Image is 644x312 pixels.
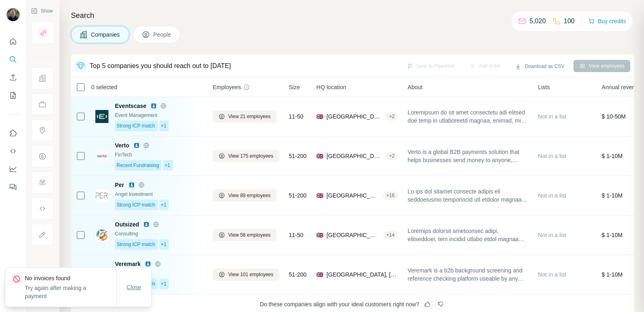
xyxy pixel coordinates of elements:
[408,148,528,164] span: Verto is a global B2B payments solution that helps businesses send money to anyone, anywhere. Usi...
[115,191,203,198] div: Angel Investment
[21,21,90,28] div: Domain: [DOMAIN_NAME]
[408,266,528,283] span: Veremark is a b2b background screening and reference checking platform useable by any company tha...
[213,189,276,202] button: View 89 employees
[95,149,108,163] img: Logo of Verto
[7,162,20,176] button: Dashboard
[25,274,116,282] p: No invoices found
[289,83,300,91] span: Size
[25,5,59,17] button: Show
[23,13,40,20] div: v 4.0.25
[316,112,323,121] span: 🇬🇧
[509,60,570,73] button: Download as CSV
[95,189,108,202] img: Logo of Per
[228,231,271,239] span: View 58 employees
[161,241,167,248] span: +1
[81,47,88,54] img: tab_keywords_by_traffic_grey.svg
[529,16,546,26] p: 5,020
[153,31,172,39] span: People
[228,113,271,120] span: View 21 employees
[602,232,622,238] span: $ 1-10M
[13,13,20,20] img: logo_orange.svg
[25,284,116,300] p: Try again after making a payment
[161,122,167,130] span: +1
[7,144,20,158] button: Use Surfe API
[128,182,135,188] img: LinkedIn logo
[228,271,273,278] span: View 101 employees
[289,231,304,239] span: 11-50
[316,270,323,279] span: 🇬🇧
[7,34,20,49] button: Quick start
[7,126,20,141] button: Use Surfe on LinkedIn
[121,280,147,294] button: Close
[383,192,398,199] div: + 16
[115,220,139,229] span: Outsized
[143,221,150,228] img: LinkedIn logo
[289,191,307,200] span: 51-200
[538,153,566,159] span: Not in a list
[90,48,137,53] div: Keywords by Traffic
[117,241,155,248] span: Strong ICP match
[213,150,279,162] button: View 175 employees
[538,192,566,199] span: Not in a list
[289,270,307,279] span: 51-200
[31,48,73,53] div: Domain Overview
[383,231,398,239] div: + 14
[408,108,528,125] span: Loremipsum do sit amet consectetu adi elitsed doe temp in utlaboreetd magnaa, enimad, min venia q...
[95,229,108,242] img: Logo of Outsized
[13,21,20,28] img: website_grey.svg
[213,268,279,281] button: View 101 employees
[386,152,398,160] div: + 2
[588,15,626,27] button: Buy credits
[213,229,276,241] button: View 58 employees
[326,231,380,239] span: [GEOGRAPHIC_DATA]
[213,83,241,91] span: Employees
[7,180,20,194] button: Feedback
[228,192,271,199] span: View 89 employees
[538,271,566,278] span: Not in a list
[289,152,307,160] span: 51-200
[115,230,203,237] div: Consulting
[117,122,155,130] span: Strong ICP match
[408,227,528,243] span: Loremips dolorsit ametconsec adipi, elitseddoei, tem incidid utlabo etdol magnaa Enim-Adminim, Ve...
[564,16,575,26] p: 100
[91,83,117,91] span: 0 selected
[7,88,20,103] button: My lists
[165,162,170,169] span: +1
[326,191,380,200] span: [GEOGRAPHIC_DATA], [GEOGRAPHIC_DATA], [GEOGRAPHIC_DATA]
[150,103,157,109] img: LinkedIn logo
[602,153,622,159] span: $ 1-10M
[316,83,346,91] span: HQ location
[133,142,140,149] img: LinkedIn logo
[386,113,398,120] div: + 2
[602,192,622,199] span: $ 1-10M
[161,201,167,209] span: +1
[602,113,626,120] span: $ 10-50M
[326,112,382,121] span: [GEOGRAPHIC_DATA], [GEOGRAPHIC_DATA], [GEOGRAPHIC_DATA]
[117,162,159,169] span: Recent Fundraising
[145,261,151,267] img: LinkedIn logo
[538,83,550,91] span: Lists
[7,8,20,21] img: Avatar
[115,270,203,277] div: Employment
[213,110,276,123] button: View 21 employees
[117,201,155,209] span: Strong ICP match
[326,152,382,160] span: [GEOGRAPHIC_DATA], [GEOGRAPHIC_DATA], [GEOGRAPHIC_DATA], [GEOGRAPHIC_DATA]
[538,232,566,238] span: Not in a list
[127,283,141,291] span: Close
[408,83,423,91] span: About
[115,112,203,119] div: Event Management
[115,141,129,149] span: Verto
[326,270,398,279] span: [GEOGRAPHIC_DATA], [GEOGRAPHIC_DATA]
[115,102,146,110] span: Eventscase
[289,112,304,121] span: 11-50
[90,61,231,71] div: Top 5 companies you should reach out to [DATE]
[115,151,203,158] div: FinTech
[228,152,273,160] span: View 175 employees
[161,280,167,288] span: +1
[71,10,634,21] h4: Search
[115,181,124,189] span: Per
[316,191,323,200] span: 🇬🇧
[602,83,642,91] span: Annual revenue
[22,47,29,54] img: tab_domain_overview_orange.svg
[538,113,566,120] span: Not in a list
